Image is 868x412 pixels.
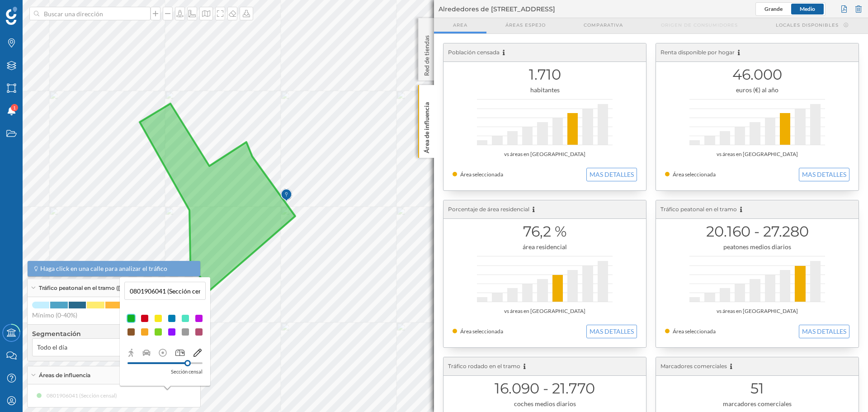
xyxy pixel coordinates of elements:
[422,32,431,76] p: Red de tiendas
[6,7,17,25] img: Geoblink Logo
[13,103,16,112] span: 1
[799,168,849,181] button: MAS DETALLES
[460,328,503,335] span: Área seleccionada
[18,6,50,14] span: Soporte
[453,380,637,397] h1: 16.090 - 21.770
[460,171,503,178] span: Área seleccionada
[453,150,637,159] div: vs áreas en [GEOGRAPHIC_DATA]
[453,85,637,95] div: habitantes
[673,328,716,335] span: Área seleccionada
[171,367,203,376] p: Sección censal
[764,5,783,12] span: Grande
[443,43,646,62] div: Población censada
[665,85,849,95] div: euros (€) al año
[32,311,77,320] span: Mínimo (0-40%)
[586,325,637,338] button: MAS DETALLES
[673,171,716,178] span: Área seleccionada
[37,343,67,352] span: Todo el día
[665,150,849,159] div: vs áreas en [GEOGRAPHIC_DATA]
[443,357,646,376] div: Tráfico rodado en el tramo
[422,99,431,153] p: Área de influencia
[656,200,859,219] div: Tráfico peatonal en el tramo
[799,325,849,338] button: MAS DETALLES
[39,371,90,379] span: Áreas de influencia
[800,5,815,12] span: Medio
[453,22,467,28] span: Area
[32,329,196,338] h4: Segmentación
[665,380,849,397] h1: 51
[453,307,637,316] div: vs áreas en [GEOGRAPHIC_DATA]
[443,200,646,219] div: Porcentaje de área residencial
[665,66,849,83] h1: 46.000
[39,284,181,292] span: Tráfico peatonal en el tramo ([GEOGRAPHIC_DATA])
[453,242,637,251] div: área residencial
[505,22,546,28] span: Áreas espejo
[656,43,859,62] div: Renta disponible por hogar
[665,223,849,240] h1: 20.160 - 27.280
[453,223,637,240] h1: 76,2 %
[453,399,637,408] div: coches medios diarios
[586,168,637,181] button: MAS DETALLES
[453,66,637,83] h1: 1.710
[665,242,849,251] div: peatones medios diarios
[656,357,859,376] div: Marcadores comerciales
[661,22,738,28] span: Origen de consumidores
[665,307,849,316] div: vs áreas en [GEOGRAPHIC_DATA]
[665,399,849,408] div: marcadores comerciales
[776,22,839,28] span: Locales disponibles
[584,22,623,28] span: Comparativa
[40,264,167,273] span: Haga click en una calle para analizar el tráfico
[281,186,292,204] img: Marker
[439,5,555,14] span: Alrededores de [STREET_ADDRESS]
